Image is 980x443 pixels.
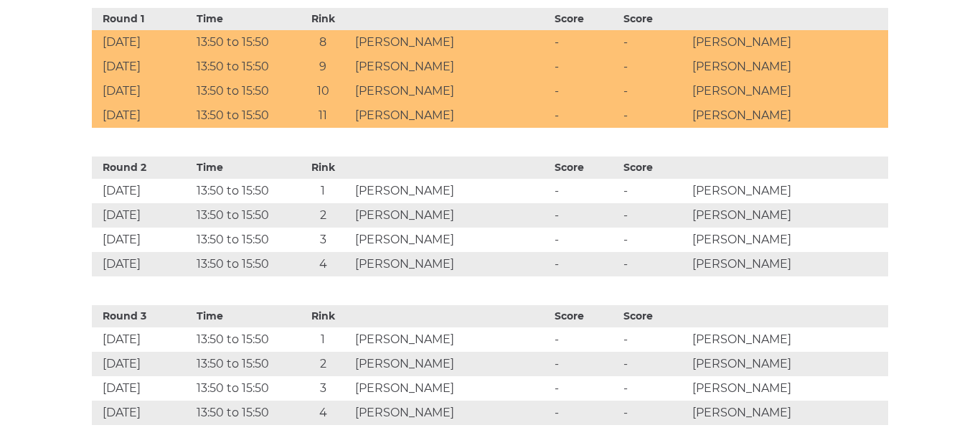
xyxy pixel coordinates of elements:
td: 1 [294,327,352,352]
td: [PERSON_NAME] [689,401,888,425]
td: - [551,103,620,128]
td: - [551,401,620,425]
td: - [551,55,620,79]
td: [DATE] [92,179,193,203]
td: [PERSON_NAME] [689,30,888,55]
th: Time [193,157,294,179]
td: 13:50 to 15:50 [193,79,294,103]
td: [DATE] [92,327,193,352]
th: Score [551,157,620,179]
td: - [620,179,689,203]
td: 13:50 to 15:50 [193,252,294,276]
td: - [620,252,689,276]
td: - [551,179,620,203]
td: 4 [294,401,352,425]
td: 13:50 to 15:50 [193,228,294,252]
th: Round 2 [92,157,193,179]
td: - [620,228,689,252]
td: [PERSON_NAME] [352,327,551,352]
td: [PERSON_NAME] [689,252,888,276]
td: - [551,376,620,401]
td: 13:50 to 15:50 [193,179,294,203]
td: - [551,352,620,376]
td: [PERSON_NAME] [352,401,551,425]
td: [PERSON_NAME] [352,376,551,401]
td: 13:50 to 15:50 [193,103,294,128]
td: [DATE] [92,30,193,55]
td: [PERSON_NAME] [689,228,888,252]
td: 13:50 to 15:50 [193,55,294,79]
td: [PERSON_NAME] [352,352,551,376]
td: - [620,376,689,401]
th: Round 1 [92,8,193,30]
td: [PERSON_NAME] [352,252,551,276]
td: 2 [294,203,352,228]
th: Rink [294,305,352,327]
td: [DATE] [92,352,193,376]
td: - [551,327,620,352]
td: - [620,203,689,228]
td: 10 [294,79,352,103]
th: Round 3 [92,305,193,327]
td: [PERSON_NAME] [352,228,551,252]
td: - [620,352,689,376]
th: Score [620,305,689,327]
td: [PERSON_NAME] [689,55,888,79]
td: - [620,55,689,79]
td: 13:50 to 15:50 [193,327,294,352]
td: 9 [294,55,352,79]
th: Time [193,8,294,30]
th: Score [620,8,689,30]
td: [PERSON_NAME] [689,179,888,203]
td: - [620,401,689,425]
td: [DATE] [92,79,193,103]
td: [DATE] [92,252,193,276]
td: [DATE] [92,103,193,128]
td: - [620,30,689,55]
td: 3 [294,376,352,401]
td: - [620,327,689,352]
th: Time [193,305,294,327]
td: - [551,30,620,55]
td: 8 [294,30,352,55]
td: [PERSON_NAME] [352,79,551,103]
th: Score [620,157,689,179]
td: 13:50 to 15:50 [193,401,294,425]
td: - [551,203,620,228]
th: Score [551,305,620,327]
td: - [620,103,689,128]
td: [PERSON_NAME] [689,352,888,376]
td: [DATE] [92,203,193,228]
td: [PERSON_NAME] [352,103,551,128]
td: - [551,252,620,276]
td: [PERSON_NAME] [352,30,551,55]
td: 11 [294,103,352,128]
td: [PERSON_NAME] [689,203,888,228]
td: [DATE] [92,401,193,425]
td: [DATE] [92,55,193,79]
td: [PERSON_NAME] [689,103,888,128]
td: 13:50 to 15:50 [193,352,294,376]
td: [PERSON_NAME] [352,179,551,203]
td: [DATE] [92,376,193,401]
td: 13:50 to 15:50 [193,30,294,55]
td: [PERSON_NAME] [689,79,888,103]
td: [PERSON_NAME] [352,55,551,79]
td: 1 [294,179,352,203]
th: Score [551,8,620,30]
th: Rink [294,157,352,179]
td: 2 [294,352,352,376]
td: [PERSON_NAME] [689,327,888,352]
td: [PERSON_NAME] [689,376,888,401]
td: - [551,228,620,252]
td: [DATE] [92,228,193,252]
td: 13:50 to 15:50 [193,203,294,228]
th: Rink [294,8,352,30]
td: 4 [294,252,352,276]
td: 3 [294,228,352,252]
td: - [620,79,689,103]
td: - [551,79,620,103]
td: 13:50 to 15:50 [193,376,294,401]
td: [PERSON_NAME] [352,203,551,228]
